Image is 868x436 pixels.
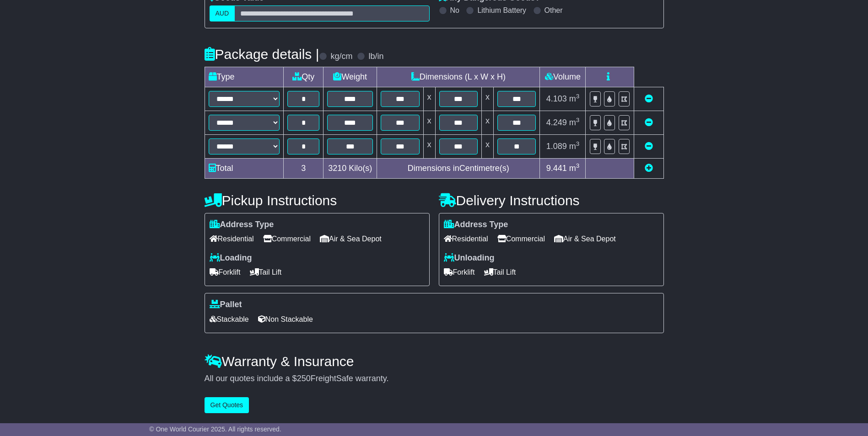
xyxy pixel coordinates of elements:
[250,265,282,279] span: Tail Lift
[149,425,281,433] span: © One World Courier 2025. All rights reserved.
[210,265,241,279] span: Forklift
[205,354,664,369] h4: Warranty & Insurance
[546,118,567,127] span: 4.249
[423,111,435,134] td: x
[497,232,545,246] span: Commercial
[210,220,274,230] label: Address Type
[569,164,580,173] span: m
[320,232,382,246] span: Air & Sea Depot
[484,265,516,279] span: Tail Lift
[545,6,563,15] label: Other
[205,47,319,62] h4: Package details |
[423,134,435,158] td: x
[263,232,311,246] span: Commercial
[576,93,580,100] sup: 3
[328,164,346,173] span: 3210
[569,142,580,151] span: m
[330,52,352,62] label: kg/cm
[439,193,664,208] h4: Delivery Instructions
[368,52,383,62] label: lb/in
[546,94,567,103] span: 4.103
[205,397,249,413] button: Get Quotes
[297,374,311,383] span: 250
[444,265,475,279] span: Forklift
[569,94,580,103] span: m
[205,374,664,384] div: All our quotes include a $ FreightSafe warranty.
[205,193,430,208] h4: Pickup Instructions
[576,162,580,169] sup: 3
[210,5,235,21] label: AUD
[205,158,284,178] td: Total
[645,142,653,151] a: Remove this item
[444,253,495,263] label: Unloading
[210,232,254,246] span: Residential
[540,67,586,87] td: Volume
[645,118,653,127] a: Remove this item
[477,6,526,15] label: Lithium Battery
[482,134,494,158] td: x
[482,87,494,111] td: x
[377,158,540,178] td: Dimensions in Centimetre(s)
[323,67,377,87] td: Weight
[210,312,249,326] span: Stackable
[450,6,459,15] label: No
[554,232,616,246] span: Air & Sea Depot
[576,117,580,123] sup: 3
[444,232,488,246] span: Residential
[210,300,242,310] label: Pallet
[482,111,494,134] td: x
[423,87,435,111] td: x
[284,67,323,87] td: Qty
[258,312,313,326] span: Non Stackable
[569,118,580,127] span: m
[444,220,508,230] label: Address Type
[323,158,377,178] td: Kilo(s)
[546,142,567,151] span: 1.089
[546,164,567,173] span: 9.441
[645,94,653,103] a: Remove this item
[284,158,323,178] td: 3
[645,164,653,173] a: Add new item
[576,140,580,147] sup: 3
[210,253,252,263] label: Loading
[205,67,284,87] td: Type
[377,67,540,87] td: Dimensions (L x W x H)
